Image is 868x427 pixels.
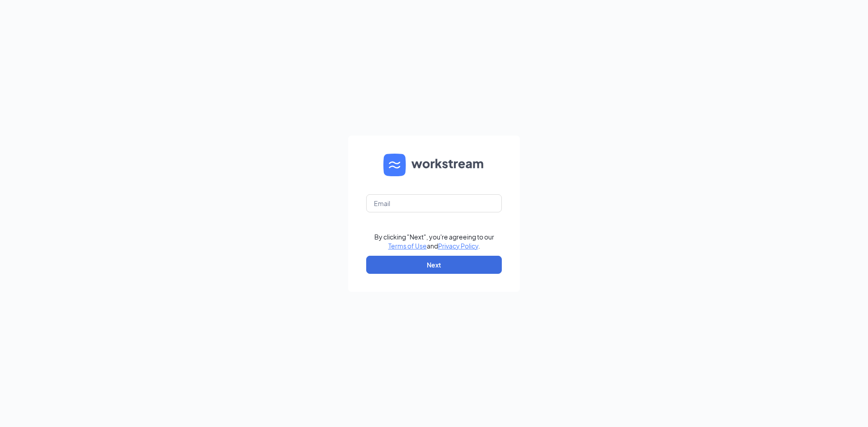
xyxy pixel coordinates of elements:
a: Privacy Policy [438,242,478,250]
input: Email [366,194,502,212]
a: Terms of Use [388,242,427,250]
button: Next [366,256,502,274]
div: By clicking "Next", you're agreeing to our and . [374,232,494,250]
img: WS logo and Workstream text [383,154,485,176]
